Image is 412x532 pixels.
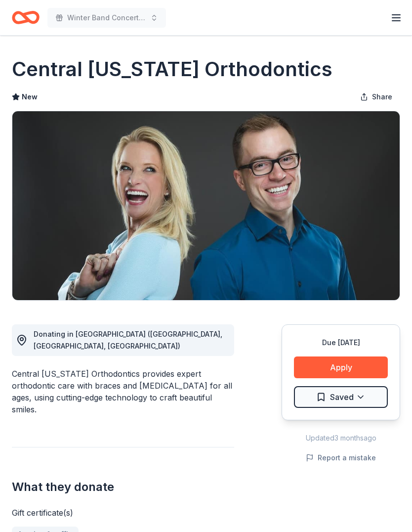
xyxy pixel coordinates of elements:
div: Updated 3 months ago [282,432,400,444]
span: New [22,91,38,103]
div: Central [US_STATE] Orthodontics provides expert orthodontic care with braces and [MEDICAL_DATA] f... [12,368,234,415]
button: Share [352,87,400,107]
img: Image for Central Minnesota Orthodontics [12,111,400,300]
div: Gift certificate(s) [12,507,234,519]
h2: What they donate [12,479,234,495]
span: Donating in [GEOGRAPHIC_DATA] ([GEOGRAPHIC_DATA], [GEOGRAPHIC_DATA], [GEOGRAPHIC_DATA]) [34,330,222,350]
a: Home [12,6,40,29]
button: Winter Band Concert and Online Auction [47,8,166,28]
span: Share [372,91,392,103]
span: Saved [330,391,354,403]
span: Winter Band Concert and Online Auction [67,12,146,24]
button: Apply [294,356,388,378]
button: Report a mistake [306,452,376,464]
div: Due [DATE] [294,337,388,349]
h1: Central [US_STATE] Orthodontics [12,55,332,83]
button: Saved [294,386,388,408]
